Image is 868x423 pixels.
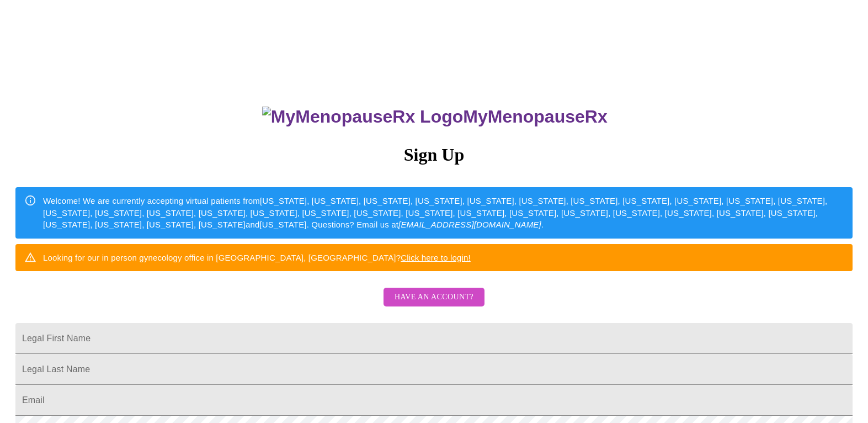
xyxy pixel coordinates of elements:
[401,253,471,262] a: Click here to login!
[43,247,471,268] div: Looking for our in person gynecology office in [GEOGRAPHIC_DATA], [GEOGRAPHIC_DATA]?
[384,288,484,307] button: Have an account?
[17,107,853,127] h3: MyMenopauseRx
[15,145,853,165] h3: Sign Up
[398,220,541,229] em: [EMAIL_ADDRESS][DOMAIN_NAME]
[43,191,844,235] div: Welcome! We are currently accepting virtual patients from [US_STATE], [US_STATE], [US_STATE], [US...
[262,107,463,127] img: MyMenopauseRx Logo
[395,290,473,304] span: Have an account?
[381,300,487,309] a: Have an account?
